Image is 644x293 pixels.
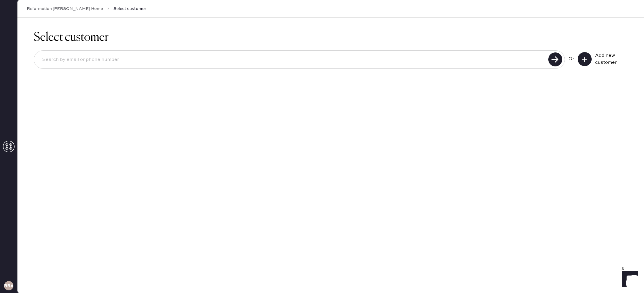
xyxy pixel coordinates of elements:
[568,56,574,63] div: Or
[4,284,13,288] h3: RRA
[34,31,628,45] h1: Select customer
[616,267,641,292] iframe: Front Chat
[38,53,547,66] input: Search by email or phone number
[27,6,103,12] a: Reformation [PERSON_NAME] Home
[595,52,624,66] div: Add new customer
[113,6,146,12] span: Select customer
